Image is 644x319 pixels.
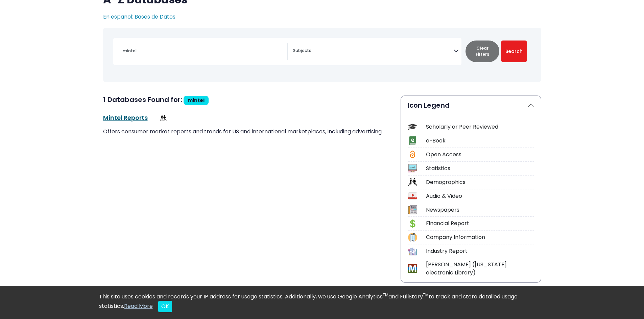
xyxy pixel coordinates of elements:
a: Mintel Reports [103,113,148,122]
span: mintel [188,97,205,104]
img: Icon Company Information [408,233,417,242]
div: Open Access [426,151,534,159]
img: Icon Newspapers [408,205,417,214]
div: Scholarly or Peer Reviewed [426,123,534,131]
div: Financial Report [426,219,534,228]
span: 1 Databases Found for: [103,95,182,104]
sup: TM [383,292,388,298]
img: Demographics [160,115,167,122]
sup: TM [423,292,429,298]
img: Icon Open Access [408,150,417,159]
nav: Search filters [103,28,541,82]
a: Read More [124,302,153,310]
div: Newspapers [426,206,534,214]
img: Icon Industry Report [408,247,417,256]
div: e-Book [426,137,534,145]
button: Submit for Search Results [501,41,527,62]
div: Company Information [426,233,534,241]
img: Icon Demographics [408,178,417,187]
img: Icon Statistics [408,164,417,173]
div: This site uses cookies and records your IP address for usage statistics. Additionally, we use Goo... [99,293,545,312]
input: Search database by title or keyword [119,46,287,56]
button: Icon Legend [401,96,541,115]
textarea: Search [293,49,454,54]
p: Offers consumer market reports and trends for US and international marketplaces, including advert... [103,128,392,136]
div: [PERSON_NAME] ([US_STATE] electronic Library) [426,261,534,277]
div: Demographics [426,178,534,186]
img: Icon Scholarly or Peer Reviewed [408,122,417,131]
img: Icon Financial Report [408,219,417,228]
a: En español: Bases de Datos [103,13,175,21]
img: Icon e-Book [408,136,417,145]
button: Clear Filters [466,41,499,62]
div: Audio & Video [426,192,534,200]
img: Icon Audio & Video [408,191,417,201]
div: Industry Report [426,247,534,255]
img: Icon MeL (Michigan electronic Library) [408,264,417,273]
button: Close [158,301,172,312]
div: Statistics [426,164,534,172]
